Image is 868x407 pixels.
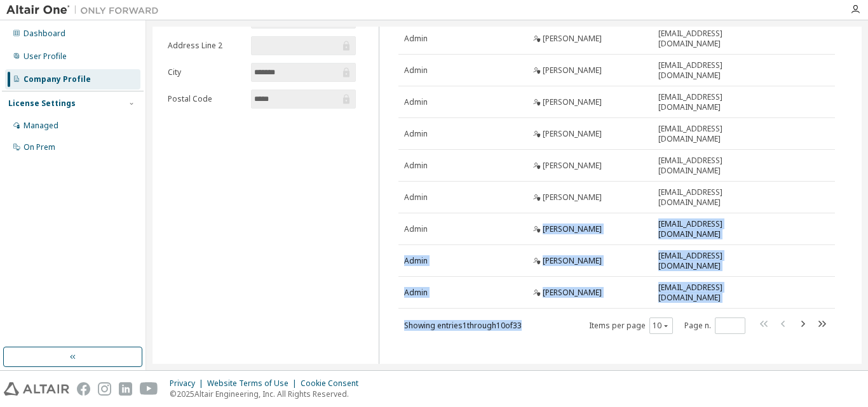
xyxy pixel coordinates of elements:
[543,192,602,203] span: [PERSON_NAME]
[658,92,722,112] span: [EMAIL_ADDRESS][DOMAIN_NAME]
[543,288,602,298] span: [PERSON_NAME]
[6,4,165,17] img: Altair One
[8,98,76,109] div: License Settings
[658,60,722,81] span: [EMAIL_ADDRESS][DOMAIN_NAME]
[404,65,428,76] span: Admin
[168,41,243,51] label: Address Line 2
[658,29,722,49] span: [EMAIL_ADDRESS][DOMAIN_NAME]
[404,34,428,44] span: Admin
[658,156,722,176] span: [EMAIL_ADDRESS][DOMAIN_NAME]
[404,129,428,139] span: Admin
[24,121,58,131] div: Managed
[24,29,65,39] div: Dashboard
[4,382,69,396] img: altair_logo.svg
[589,317,673,334] span: Items per page
[404,192,428,203] span: Admin
[24,142,55,152] div: On Prem
[168,67,243,77] label: City
[77,382,90,396] img: facebook.svg
[658,283,722,303] span: [EMAIL_ADDRESS][DOMAIN_NAME]
[543,34,602,44] span: [PERSON_NAME]
[543,97,602,107] span: [PERSON_NAME]
[404,97,428,107] span: Admin
[170,378,207,389] div: Privacy
[404,320,522,331] span: Showing entries 1 through 10 of 33
[543,224,602,234] span: [PERSON_NAME]
[543,129,602,139] span: [PERSON_NAME]
[543,65,602,76] span: [PERSON_NAME]
[404,256,428,266] span: Admin
[207,378,301,389] div: Website Terms of Use
[404,224,428,234] span: Admin
[168,94,243,104] label: Postal Code
[543,161,602,171] span: [PERSON_NAME]
[170,389,366,399] p: © 2025 Altair Engineering, Inc. All Rights Reserved.
[119,382,132,396] img: linkedin.svg
[543,256,602,266] span: [PERSON_NAME]
[658,124,722,144] span: [EMAIL_ADDRESS][DOMAIN_NAME]
[24,51,67,62] div: User Profile
[140,382,158,396] img: youtube.svg
[98,382,111,396] img: instagram.svg
[404,161,428,171] span: Admin
[658,187,722,208] span: [EMAIL_ADDRESS][DOMAIN_NAME]
[653,321,670,331] button: 10
[301,378,366,389] div: Cookie Consent
[24,74,91,84] div: Company Profile
[404,288,428,298] span: Admin
[658,219,722,239] span: [EMAIL_ADDRESS][DOMAIN_NAME]
[658,251,722,271] span: [EMAIL_ADDRESS][DOMAIN_NAME]
[684,317,745,334] span: Page n.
